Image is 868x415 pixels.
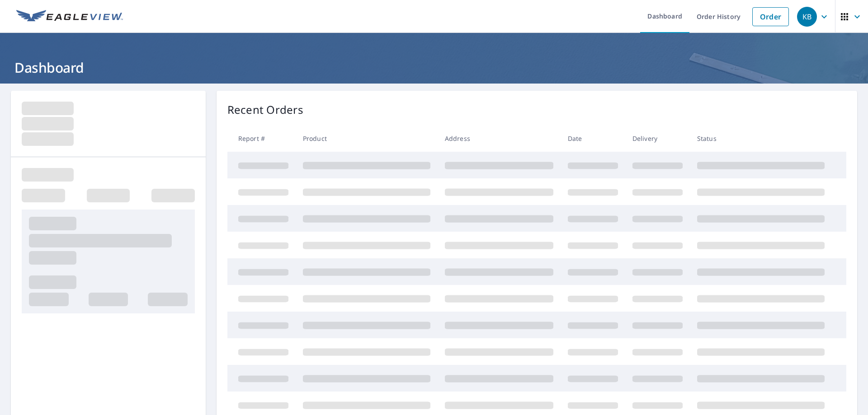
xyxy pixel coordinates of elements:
th: Delivery [625,125,690,152]
th: Date [561,125,625,152]
th: Address [438,125,561,152]
th: Product [296,125,438,152]
a: Order [752,7,789,26]
div: KB [797,7,817,27]
h1: Dashboard [11,58,857,77]
th: Report # [227,125,296,152]
img: EV Logo [16,10,123,23]
th: Status [690,125,832,152]
p: Recent Orders [227,102,303,118]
